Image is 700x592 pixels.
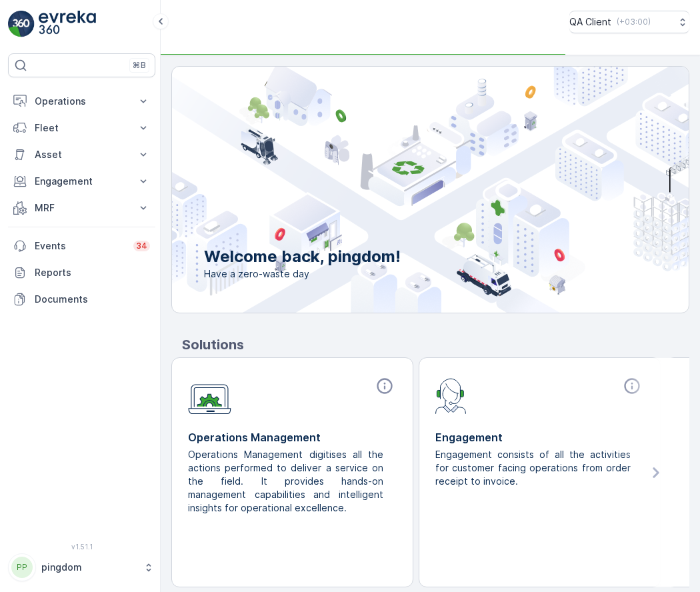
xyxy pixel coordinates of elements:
button: QA Client(+03:00) [569,11,689,33]
p: Operations Management digitises all the actions performed to deliver a service on the field. It p... [188,448,386,515]
span: v 1.51.1 [8,543,155,551]
p: Reports [35,266,150,279]
p: Engagement [35,175,129,188]
img: module-icon [188,377,231,415]
p: Operations Management [188,429,397,445]
p: Welcome back, pingdom! [204,246,401,267]
p: MRF [35,201,129,215]
img: module-icon [435,377,467,414]
button: PPpingdom [8,553,155,581]
button: Operations [8,88,155,115]
p: ( +03:00 ) [617,17,651,27]
p: Solutions [182,335,689,355]
p: Documents [35,293,150,306]
button: Fleet [8,115,155,141]
p: Fleet [35,121,129,135]
span: Have a zero-waste day [204,267,401,281]
p: Operations [35,95,129,108]
button: Engagement [8,168,155,195]
p: Engagement [435,429,644,445]
div: PP [11,557,33,578]
a: Reports [8,259,155,286]
p: 34 [136,241,147,251]
img: logo_light-DOdMpM7g.png [39,11,96,37]
p: ⌘B [133,60,146,71]
button: Asset [8,141,155,168]
button: MRF [8,195,155,221]
p: Asset [35,148,129,161]
a: Events34 [8,233,155,259]
p: Engagement consists of all the activities for customer facing operations from order receipt to in... [435,448,633,488]
a: Documents [8,286,155,313]
p: pingdom [41,561,137,574]
p: Events [35,239,125,253]
p: QA Client [569,15,611,29]
img: logo [8,11,35,37]
img: city illustration [112,67,689,313]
